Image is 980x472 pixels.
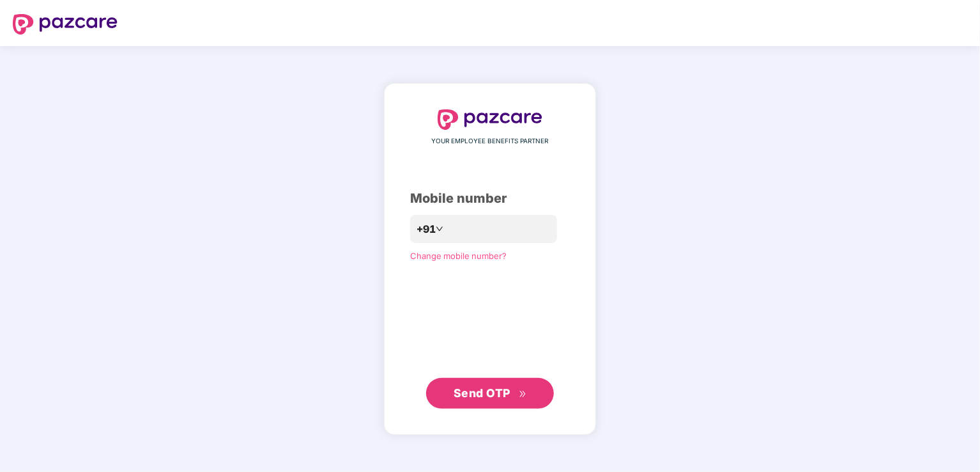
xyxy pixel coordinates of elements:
[410,251,507,261] a: Change mobile number?
[426,378,554,409] button: Send OTPdouble-right
[519,390,527,398] span: double-right
[410,189,570,208] div: Mobile number
[417,221,436,237] span: +91
[454,386,510,400] span: Send OTP
[432,136,549,146] span: YOUR EMPLOYEE BENEFITS PARTNER
[438,109,542,130] img: logo
[436,225,443,233] span: down
[13,14,118,35] img: logo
